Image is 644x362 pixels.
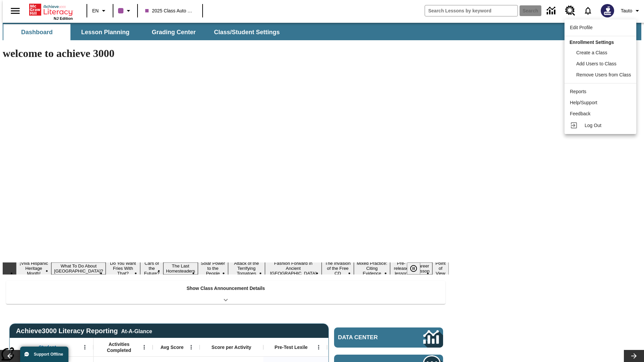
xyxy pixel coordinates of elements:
[576,50,607,55] span: Create a Class
[576,61,616,66] span: Add Users to Class
[570,111,590,116] span: Feedback
[576,72,631,77] span: Remove Users from Class
[570,40,614,45] span: Enrollment Settings
[570,25,593,30] span: Edit Profile
[570,89,586,94] span: Reports
[3,5,98,11] body: Maximum 600 characters Press Escape to exit toolbar Press Alt + F10 to reach toolbar
[585,123,601,128] span: Log Out
[570,100,597,105] span: Help/Support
